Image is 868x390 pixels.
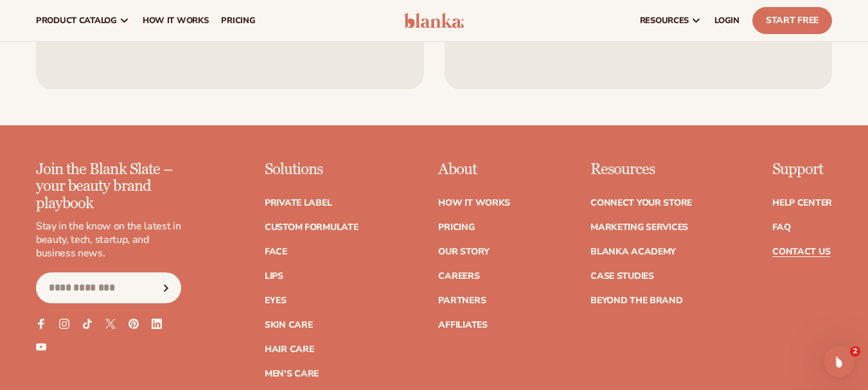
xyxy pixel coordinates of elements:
[265,321,312,330] a: Skin Care
[404,13,465,28] img: logo
[438,199,510,208] a: How It Works
[438,161,510,178] p: About
[590,272,654,281] a: Case Studies
[438,321,487,330] a: Affiliates
[590,199,692,208] a: Connect your store
[152,272,181,303] button: Subscribe
[772,247,830,256] a: Contact Us
[590,223,688,232] a: Marketing services
[824,346,855,377] iframe: Intercom live chat
[772,223,790,232] a: FAQ
[438,272,479,281] a: Careers
[590,161,692,178] p: Resources
[590,296,683,305] a: Beyond the brand
[772,199,832,208] a: Help Center
[265,223,359,232] a: Custom formulate
[590,247,676,256] a: Blanka Academy
[265,296,287,305] a: Eyes
[640,15,689,26] span: resources
[438,223,474,232] a: Pricing
[265,272,283,281] a: Lips
[714,15,740,26] span: LOGIN
[36,220,181,260] p: Stay in the know on the latest in beauty, tech, startup, and business news.
[265,247,287,256] a: Face
[850,346,860,357] span: 2
[438,296,486,305] a: Partners
[143,15,209,26] span: How It Works
[265,369,319,378] a: Men's Care
[265,199,332,208] a: Private label
[265,345,314,354] a: Hair Care
[36,161,181,212] p: Join the Blank Slate – your beauty brand playbook
[221,15,255,26] span: pricing
[438,247,489,256] a: Our Story
[36,15,117,26] span: product catalog
[265,161,359,178] p: Solutions
[752,7,832,34] a: Start Free
[772,161,832,178] p: Support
